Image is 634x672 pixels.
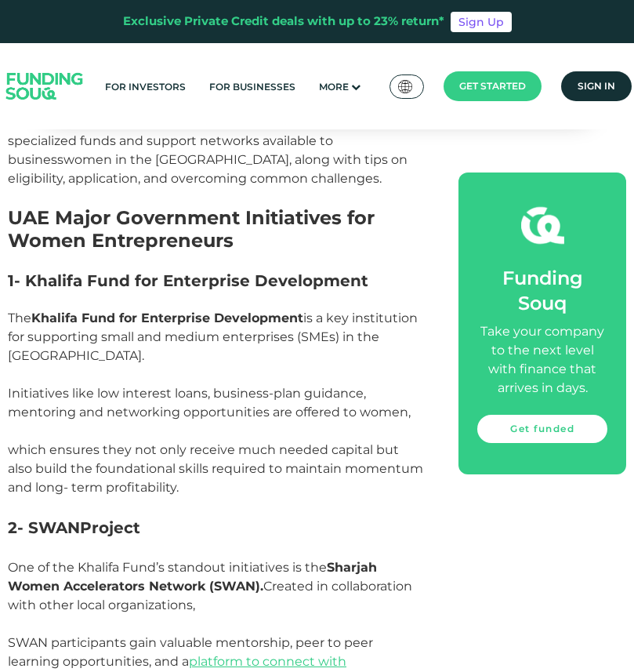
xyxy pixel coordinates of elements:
h2: UAE Major Government Initiatives for Women Entrepreneurs [8,207,423,252]
span: Sign in [578,80,615,92]
div: Take your company to the next level with finance that arrives in days. [477,322,607,398]
span: Funding Souq [502,267,583,314]
p: Initiatives like low interest loans, business-plan guidance, mentoring and networking opportuniti... [8,384,423,422]
h3: 1- Khalifa Fund for Enterprise Development [8,271,423,290]
strong: Sharjah Women Accelerators Network (SWAN). [8,560,377,594]
img: SA Flag [398,80,412,93]
a: For Businesses [205,74,299,100]
p: This article focuses on some of the most important grants, specialized funds and support networks... [8,113,423,188]
img: fsicon [521,204,564,247]
span: More [319,81,349,93]
p: The is a key institution for supporting small and medium enterprises (SMEs) in the [GEOGRAPHIC_DA... [8,309,423,365]
h3: Project [8,516,423,539]
span: Get started [459,80,526,92]
p: One of the Khalifa Fund’s standout initiatives is the Created in collaboration with other local o... [8,558,423,615]
a: Sign Up [451,12,512,32]
a: For Investors [101,74,190,100]
p: which ensures they not only receive much needed capital but also build the foundational skills re... [8,441,423,497]
a: Sign in [561,71,632,101]
strong: 2- SWAN [8,518,80,537]
a: Khalifa Fund for Enterprise Development [31,311,303,325]
a: Get funded [477,415,607,443]
div: Exclusive Private Credit deals with up to 23% return* [123,13,444,31]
